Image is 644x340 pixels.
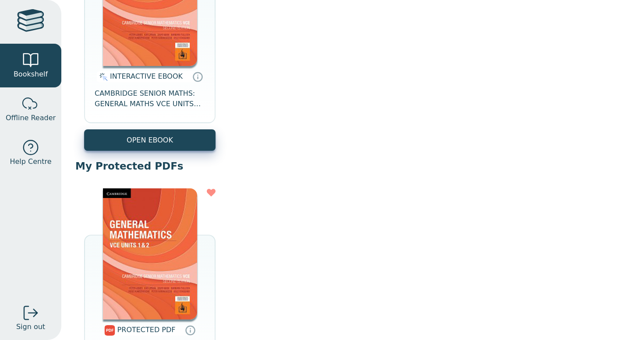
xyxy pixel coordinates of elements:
button: OPEN EBOOK [84,129,216,151]
span: PROTECTED PDF [117,326,176,334]
span: Offline Reader [6,113,56,123]
a: Protected PDFs cannot be printed, copied or shared. They can be accessed online through Education... [185,325,195,335]
span: Help Centre [10,156,51,167]
img: interactive.svg [97,72,108,82]
img: 7427b572-0d0b-412c-8762-bae5e50f5011.jpg [103,188,197,319]
span: Bookshelf [14,69,48,80]
p: My Protected PDFs [75,160,630,173]
img: pdf.svg [104,325,115,336]
a: Interactive eBooks are accessed online via the publisher’s portal. They contain interactive resou... [192,71,203,82]
span: INTERACTIVE EBOOK [110,72,183,80]
span: CAMBRIDGE SENIOR MATHS: GENERAL MATHS VCE UNITS 1&2 EBOOK 2E [95,88,205,109]
span: Sign out [16,322,45,332]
